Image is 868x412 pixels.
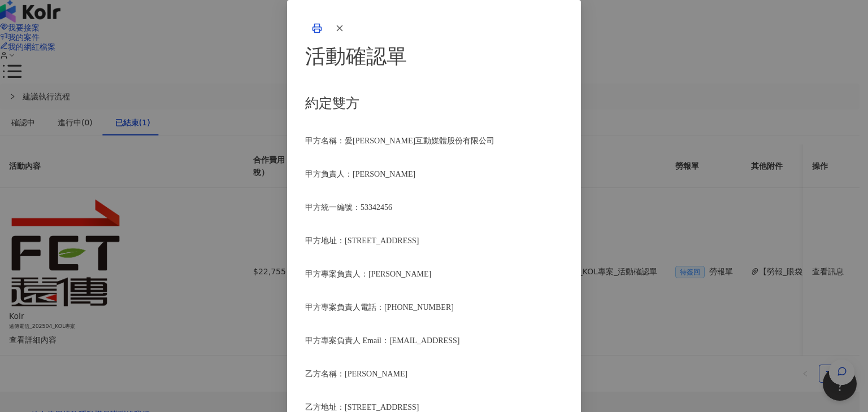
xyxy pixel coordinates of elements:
span: 甲方統一編號：53342456 [305,203,392,212]
span: 甲方地址：[STREET_ADDRESS] [305,236,419,245]
span: 甲方專案負責人：[PERSON_NAME] [305,270,431,278]
span: 乙方名稱：[PERSON_NAME] [305,370,407,378]
span: 乙方地址：[STREET_ADDRESS] [305,403,419,411]
span: 甲方名稱：愛[PERSON_NAME]互動媒體股份有限公司 [305,137,494,145]
span: 甲方專案負責人電話：[PHONE_NUMBER] [305,303,454,312]
span: 甲方專案負責人 Email：[EMAIL_ADDRESS] [305,336,459,345]
span: 活動確認單 [305,45,407,68]
span: 約定雙方 [305,96,359,111]
span: 甲方負責人：[PERSON_NAME] [305,170,415,178]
